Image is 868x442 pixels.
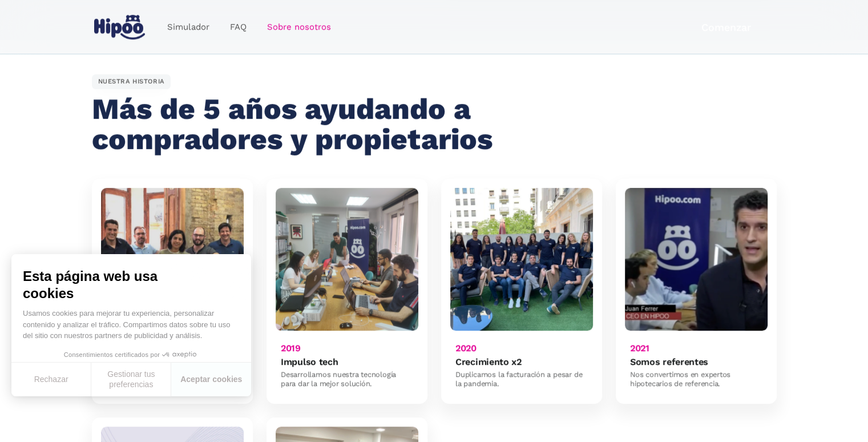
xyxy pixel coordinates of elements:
[92,94,501,155] h2: Más de 5 años ayudando a compradores y propietarios
[455,343,477,353] h6: 2020
[281,370,413,389] div: Desarrollamos nuestra tecnología para dar la mejor solución.
[455,356,522,367] h6: Crecimiento x2
[220,16,257,38] a: FAQ
[92,10,148,44] a: home
[630,370,762,389] div: Nos convertimos en expertos hipotecarios de referencia.
[281,356,338,367] h6: Impulso tech
[676,14,777,41] a: Comenzar
[630,343,649,353] h6: 2021
[455,370,587,389] div: Duplicamos la facturación a pesar de la pandemia.
[630,356,708,367] h6: Somos referentes
[92,74,171,89] div: NUESTRA HISTORIA
[157,16,220,38] a: Simulador
[281,343,301,353] h6: 2019
[257,16,341,38] a: Sobre nosotros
